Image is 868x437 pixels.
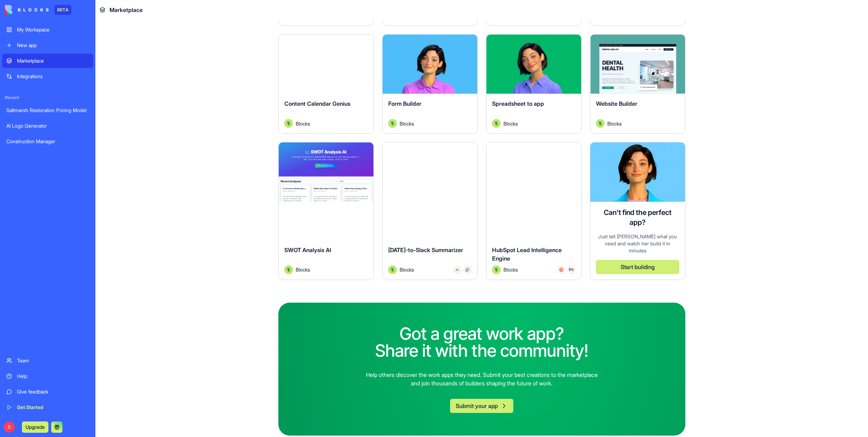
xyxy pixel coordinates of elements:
p: Help others discover the work apps they need. Submit your best creations to the marketplace and j... [363,371,601,388]
a: [DATE]-to-Slack SummarizerAvatarBlocks [382,142,478,280]
div: BETA [54,5,71,15]
span: Blocks [400,266,414,273]
h2: Got a great work app? Share it with the community! [375,325,589,359]
button: Submit your app [450,399,513,413]
a: Marketplace [2,54,93,68]
span: Blocks [503,266,518,273]
span: Form Builder [388,100,421,107]
span: Content Calendar Genius [284,100,350,107]
a: Get Started [2,400,93,414]
span: Blocks [296,120,310,127]
a: SWOT Analysis AIAvatarBlocks [278,142,374,280]
span: Website Builder [596,100,637,107]
span: Blocks [296,266,310,273]
div: AI Logo Generator [6,122,89,129]
span: Blocks [607,120,622,127]
img: Avatar [596,119,604,128]
div: Give feedback [17,388,89,395]
div: Integrations [17,73,89,80]
span: D [4,421,15,433]
div: Team [17,357,89,364]
img: Avatar [388,266,397,274]
div: Construction Manager [6,138,89,145]
a: Help [2,369,93,383]
a: New app [2,38,93,52]
a: HubSpot Lead Intelligence EngineAvatarBlocks [486,142,581,280]
span: HubSpot Lead Intelligence Engine [492,246,562,262]
a: Integrations [2,69,93,83]
a: My Workspace [2,23,93,37]
span: Blocks [400,120,414,127]
div: My Workspace [17,26,89,33]
a: Spreadsheet to appAvatarBlocks [486,34,581,134]
img: Avatar [284,119,293,128]
a: Construction Manager [2,134,93,148]
img: Gmail_trouth.svg [569,268,573,272]
a: Form BuilderAvatarBlocks [382,34,478,134]
h4: Can't find the perfect app? [596,208,679,227]
img: Slack_i955cf.svg [465,268,470,272]
img: Monday_mgmdm1.svg [455,268,460,272]
span: Blocks [503,120,518,127]
a: BETA [5,5,71,15]
img: Avatar [284,266,293,274]
a: Give feedback [2,385,93,399]
div: Just tell [PERSON_NAME] what you need and watch her build it in minutes [596,233,679,254]
button: Start building [596,260,679,274]
span: Recent [2,95,93,100]
a: Content Calendar GeniusAvatarBlocks [278,34,374,134]
img: logo [5,5,49,15]
img: Ella AI assistant [590,142,685,202]
button: Upgrade [22,421,48,433]
span: Spreadsheet to app [492,100,544,107]
a: Team [2,354,93,368]
div: Get Started [17,404,89,411]
a: Ella AI assistantCan't find the perfect app?Just tell [PERSON_NAME] what you need and watch her b... [590,142,685,280]
img: Avatar [388,119,397,128]
span: Marketplace [110,6,143,14]
span: SWOT Analysis AI [284,246,331,254]
a: AI Logo Generator [2,119,93,133]
img: Avatar [492,266,501,274]
img: Avatar [492,119,501,128]
span: [DATE]-to-Slack Summarizer [388,246,463,254]
div: Help [17,373,89,380]
a: Website BuilderAvatarBlocks [590,34,685,134]
div: New app [17,42,89,49]
div: Saltmarsh Restoration Pricing Model [6,107,89,114]
a: Upgrade [22,423,48,430]
img: Hubspot_zz4hgj.svg [559,268,563,272]
div: Marketplace [17,57,89,64]
a: Saltmarsh Restoration Pricing Model [2,103,93,117]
